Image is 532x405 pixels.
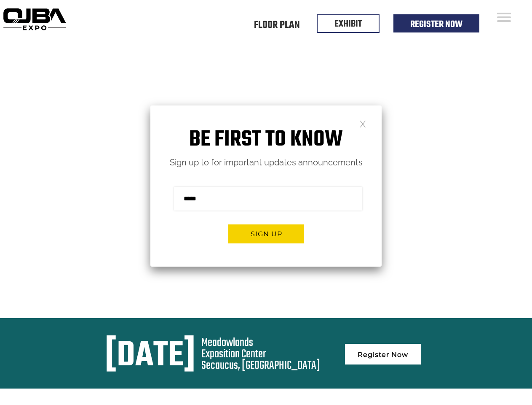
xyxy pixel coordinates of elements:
a: Register Now [345,344,421,364]
p: Sign up to for important updates announcements [150,155,382,170]
div: Meadowlands Exposition Center Secaucus, [GEOGRAPHIC_DATA] [201,337,320,371]
h1: Be first to know [150,127,382,153]
button: Sign up [228,224,304,243]
a: EXHIBIT [334,17,362,31]
a: Register Now [410,17,462,32]
div: [DATE] [105,337,195,376]
a: Close [359,120,366,127]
